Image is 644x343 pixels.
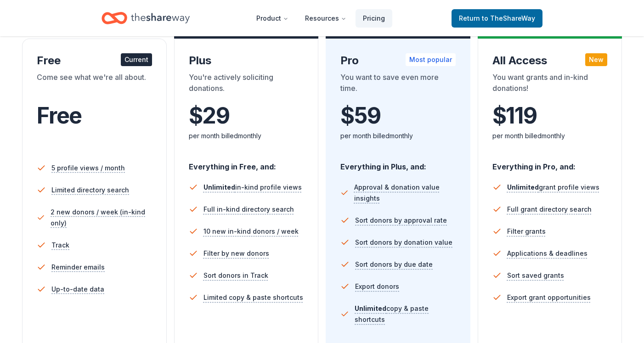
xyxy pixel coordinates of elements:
[298,9,354,28] button: Resources
[189,72,304,97] div: You're actively soliciting donations.
[492,72,608,97] div: You want grants and in-kind donations!
[189,53,304,68] div: Plus
[482,14,535,22] span: to TheShareWay
[340,103,380,129] span: $ 59
[459,13,535,24] span: Return
[355,304,429,323] span: copy & paste shortcuts
[340,53,456,68] div: Pro
[507,183,539,191] span: Unlimited
[121,53,152,66] div: Current
[355,215,447,226] span: Sort donors by approval rate
[354,182,456,204] span: Approval & donation value insights
[355,259,433,270] span: Sort donors by due date
[189,130,304,141] div: per month billed monthly
[355,304,386,312] span: Unlimited
[340,72,456,97] div: You want to save even more time.
[203,183,235,191] span: Unlimited
[507,183,599,191] span: grant profile views
[507,270,564,281] span: Sort saved grants
[203,204,294,215] span: Full in-kind directory search
[492,153,608,173] div: Everything in Pro, and:
[51,163,125,174] span: 5 profile views / month
[203,248,269,259] span: Filter by new donors
[492,53,608,68] div: All Access
[249,7,392,29] nav: Main
[355,237,452,248] span: Sort donors by donation value
[51,240,69,251] span: Track
[585,53,607,66] div: New
[507,248,588,259] span: Applications & deadlines
[37,72,152,97] div: Come see what we're all about.
[355,281,399,292] span: Export donors
[507,292,591,303] span: Export grant opportunities
[203,183,302,191] span: in-kind profile views
[356,9,392,28] a: Pricing
[340,130,456,141] div: per month billed monthly
[102,7,190,29] a: Home
[203,270,268,281] span: Sort donors in Track
[203,292,303,303] span: Limited copy & paste shortcuts
[452,9,542,28] a: Returnto TheShareWay
[51,262,105,273] span: Reminder emails
[492,130,608,141] div: per month billed monthly
[189,103,230,129] span: $ 29
[37,53,152,68] div: Free
[249,9,296,28] button: Product
[37,102,82,129] span: Free
[406,53,456,66] div: Most popular
[51,185,129,196] span: Limited directory search
[189,153,304,173] div: Everything in Free, and:
[507,204,592,215] span: Full grant directory search
[340,153,456,173] div: Everything in Plus, and:
[51,207,152,229] span: 2 new donors / week (in-kind only)
[492,103,537,129] span: $ 119
[507,226,546,237] span: Filter grants
[51,284,104,295] span: Up-to-date data
[203,226,299,237] span: 10 new in-kind donors / week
